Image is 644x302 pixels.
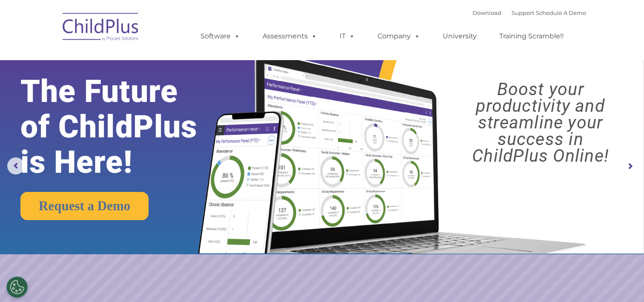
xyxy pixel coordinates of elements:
[20,74,226,180] rs-layer: The Future of ChildPlus is Here!
[512,9,534,16] a: Support
[118,56,144,63] span: Last name
[434,28,485,45] a: University
[192,28,249,45] a: Software
[491,28,572,45] a: Training Scramble!!
[472,9,501,16] a: Download
[254,28,326,45] a: Assessments
[472,9,586,16] font: |
[445,81,636,164] rs-layer: Boost your productivity and streamline your success in ChildPlus Online!
[6,276,28,298] button: Cookies Settings
[20,192,149,220] a: Request a Demo
[118,91,155,98] span: Phone number
[369,28,429,45] a: Company
[536,9,586,16] a: Schedule A Demo
[331,28,364,45] a: IT
[58,7,143,49] img: ChildPlus by Procare Solutions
